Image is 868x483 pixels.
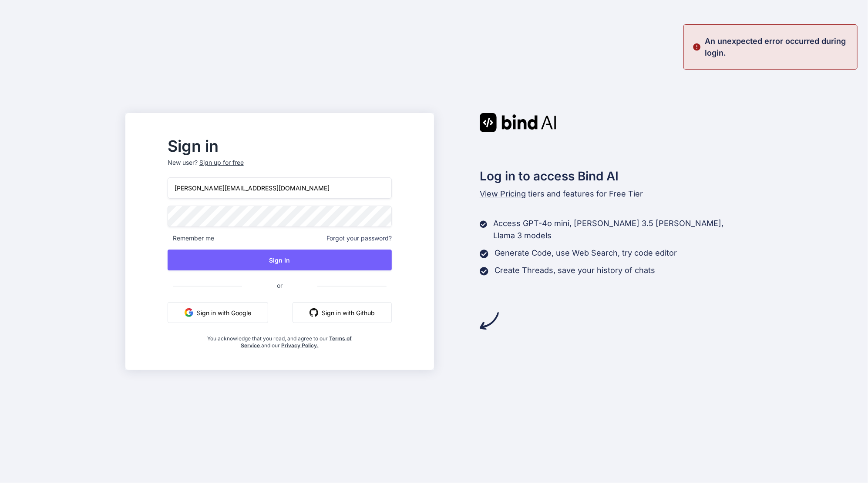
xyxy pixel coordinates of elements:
[693,35,701,59] img: alert
[185,308,193,317] img: google
[242,275,317,296] span: or
[205,330,355,349] div: You acknowledge that you read, and agree to our and our
[493,217,743,242] p: Access GPT-4o mini, [PERSON_NAME] 3.5 [PERSON_NAME], Llama 3 models
[480,189,526,198] span: View Pricing
[241,335,352,349] a: Terms of Service
[199,158,244,167] div: Sign up for free
[495,264,655,276] p: Create Threads, save your history of chats
[310,308,318,317] img: github
[480,188,743,200] p: tiers and features for Free Tier
[168,177,392,199] input: Login or Email
[326,234,392,243] span: Forgot your password?
[168,250,392,270] button: Sign In
[480,167,743,185] h2: Log in to access Bind AI
[168,139,392,153] h2: Sign in
[168,234,214,243] span: Remember me
[705,35,852,59] p: An unexpected error occurred during login.
[293,302,392,323] button: Sign in with Github
[480,113,556,132] img: Bind AI logo
[281,342,319,349] a: Privacy Policy.
[495,247,677,259] p: Generate Code, use Web Search, try code editor
[168,158,392,177] p: New user?
[168,302,268,323] button: Sign in with Google
[480,311,499,330] img: arrow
